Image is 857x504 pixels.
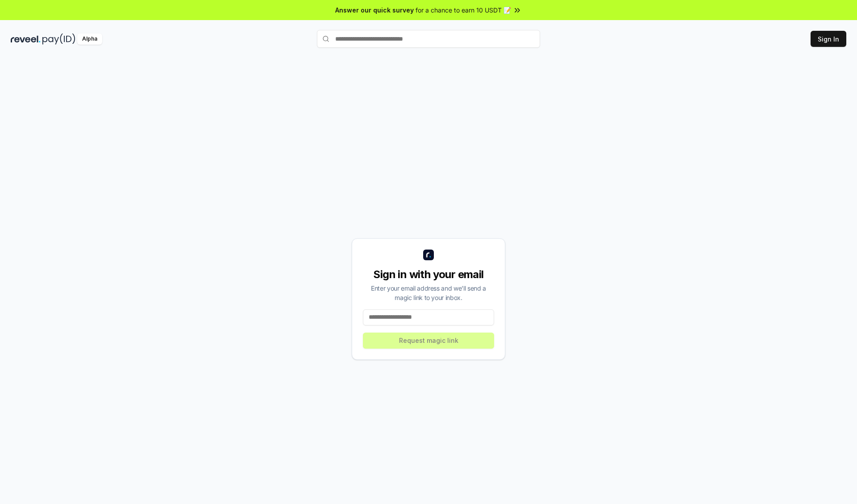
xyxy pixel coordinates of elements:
div: Sign in with your email [363,267,494,282]
span: for a chance to earn 10 USDT 📝 [416,5,511,15]
button: Sign In [811,31,846,47]
span: Answer our quick survey [335,5,414,15]
div: Enter your email address and we’ll send a magic link to your inbox. [363,283,494,302]
img: logo_small [423,250,434,260]
img: reveel_dark [11,33,41,45]
div: Alpha [77,33,102,45]
img: pay_id [42,33,75,45]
